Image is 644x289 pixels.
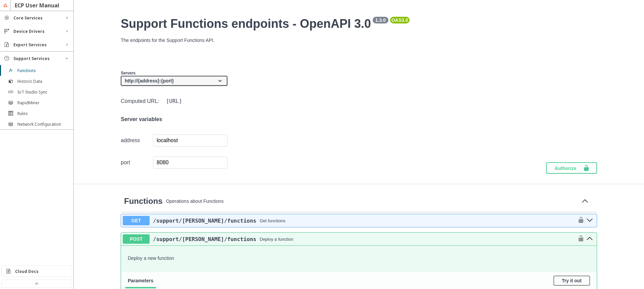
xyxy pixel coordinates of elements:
pre: OAS 3.0 [391,17,408,23]
div: Computed URL: [121,97,227,106]
button: authorization button unlocked [574,217,584,225]
p: The endpoints for the Support Functions API. [121,38,597,43]
span: /support /[PERSON_NAME] /functions [153,218,256,224]
button: Try it out [553,276,590,286]
p: Operations about Functions [166,198,576,204]
button: Collapse operation [580,196,590,207]
td: port [121,156,153,169]
div: Deploy a function [260,237,293,242]
button: post ​/support​/faas​/functions [584,235,595,243]
button: POST/support/[PERSON_NAME]/functionsDeploy a function [123,234,574,244]
button: get ​/support​/faas​/functions [584,216,595,225]
a: Functions [124,196,163,206]
h2: Support Functions endpoints - OpenAPI 3.0 [121,17,597,31]
h4: Server variables [121,116,227,122]
pre: 1.3.0 [374,17,387,23]
button: Authorize [546,162,597,174]
td: address [121,134,153,147]
span: /support /[PERSON_NAME] /functions [153,236,256,242]
span: Authorize [554,165,583,171]
span: POST [123,234,150,244]
a: /support/[PERSON_NAME]/functions [153,236,256,242]
button: authorization button unlocked [574,235,584,243]
span: Parameters [128,278,153,283]
p: Deploy a new function [128,255,590,261]
span: GET [123,216,150,225]
span: Functions [124,196,163,206]
span: Servers [121,71,136,75]
code: [URL] [165,97,183,106]
button: GET/support/[PERSON_NAME]/functionsGet functions [123,216,574,225]
a: /support/[PERSON_NAME]/functions [153,218,256,224]
div: Get functions [260,218,285,223]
